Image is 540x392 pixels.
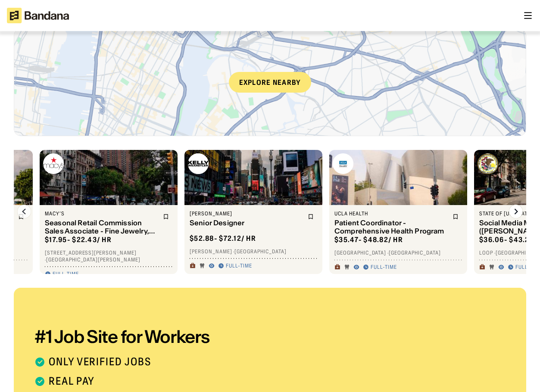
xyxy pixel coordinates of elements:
div: Full-time [371,264,397,271]
img: Left Arrow [17,205,31,218]
div: [PERSON_NAME] [190,210,303,217]
div: $ 52.88 - $72.12 / hr [190,234,256,243]
img: Right Arrow [509,205,523,218]
a: Macy’s logoMacy’sSeasonal Retail Commission Sales Associate - Fine Jewelry, [GEOGRAPHIC_DATA]$17.... [40,150,178,274]
div: UCLA Health [334,210,447,217]
div: [STREET_ADDRESS][PERSON_NAME] · [GEOGRAPHIC_DATA][PERSON_NAME] [45,249,172,263]
img: UCLA Health logo [333,153,353,174]
div: Senior Designer [190,219,303,227]
div: $ 35.47 - $48.82 / hr [334,235,403,244]
div: Full-time [53,271,79,277]
div: Seasonal Retail Commission Sales Associate - Fine Jewelry, [GEOGRAPHIC_DATA] [45,219,158,235]
div: [PERSON_NAME] · [GEOGRAPHIC_DATA] [190,248,317,255]
div: $ 17.95 - $22.43 / hr [45,235,112,244]
div: Patient Coordinator - Comprehensive Health Program [334,219,447,235]
a: Explore nearby [14,29,526,136]
div: [GEOGRAPHIC_DATA] · [GEOGRAPHIC_DATA] [334,249,462,256]
img: State of Illinois logo [478,153,498,174]
div: Explore nearby [229,72,312,93]
img: Bandana logotype [7,8,69,23]
img: Macy’s logo [43,153,64,174]
div: Real pay [49,375,95,388]
div: Only verified jobs [49,356,151,368]
img: Kelly Wearstler logo [188,153,209,174]
a: Kelly Wearstler logo[PERSON_NAME]Senior Designer$52.88- $72.12/ hr[PERSON_NAME] ·[GEOGRAPHIC_DATA... [184,150,322,274]
div: Full-time [226,262,252,269]
div: Macy’s [45,210,158,217]
a: UCLA Health logoUCLA HealthPatient Coordinator - Comprehensive Health Program$35.47- $48.82/ hr[G... [329,150,467,274]
div: #1 Job Site for Workers [34,328,243,345]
